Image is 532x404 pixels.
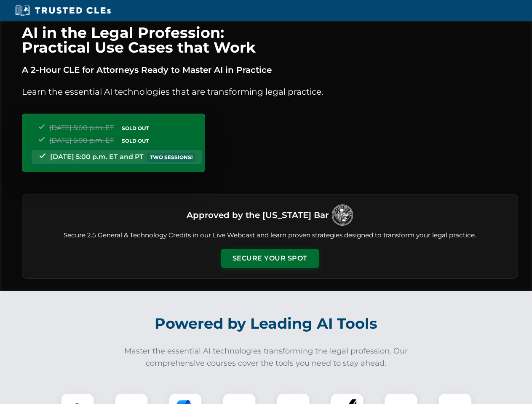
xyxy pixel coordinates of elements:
h1: AI in the Legal Profession: Practical Use Cases that Work [22,25,518,55]
img: Trusted CLEs [13,4,113,17]
img: Logo [332,205,353,226]
p: Learn the essential AI technologies that are transforming legal practice. [22,85,518,98]
button: Secure Your Spot [221,249,319,268]
p: A 2-Hour CLE for Attorneys Ready to Master AI in Practice [22,63,518,77]
span: SOLD OUT [119,136,152,145]
p: Secure 2.5 General & Technology Credits in our Live Webcast and learn proven strategies designed ... [32,231,508,240]
h2: Powered by Leading AI Tools [33,309,500,338]
span: [DATE] 5:00 p.m. ET [49,124,114,132]
h3: Approved by the [US_STATE] Bar [187,207,329,223]
span: [DATE] 5:00 p.m. ET [49,136,114,144]
span: SOLD OUT [119,124,152,133]
p: Master the essential AI technologies transforming the legal profession. Our comprehensive courses... [119,345,414,369]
